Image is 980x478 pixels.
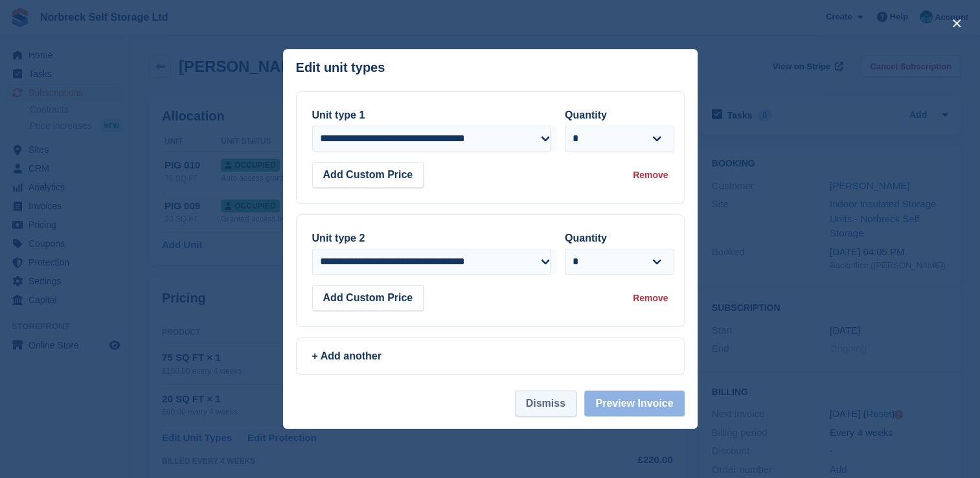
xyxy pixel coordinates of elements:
div: Remove [633,168,668,182]
button: close [946,13,967,34]
label: Quantity [565,109,607,120]
button: Preview Invoice [584,391,684,416]
label: Unit type 1 [312,109,365,120]
button: Add Custom Price [312,162,424,188]
button: Add Custom Price [312,285,424,311]
div: + Add another [312,348,668,364]
a: + Add another [296,337,685,375]
p: Edit unit types [296,60,385,75]
label: Unit type 2 [312,233,365,244]
button: Dismiss [515,391,576,416]
div: Remove [633,291,668,305]
label: Quantity [565,233,607,244]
